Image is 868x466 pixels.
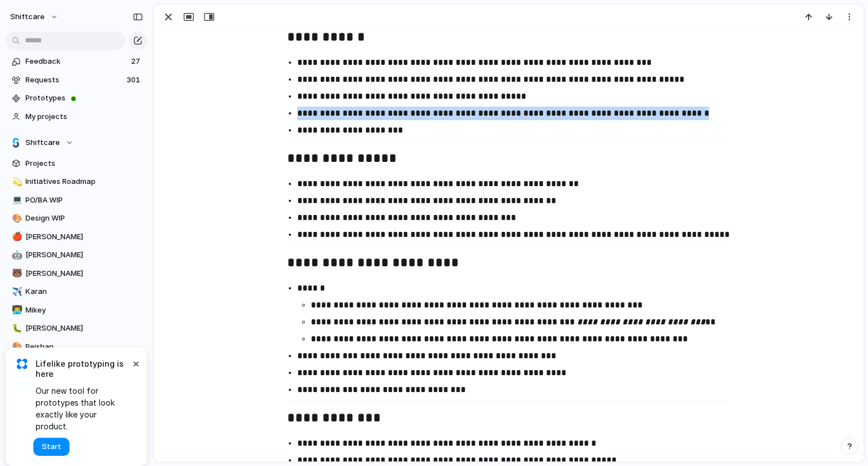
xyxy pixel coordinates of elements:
span: Initiatives Roadmap [25,176,143,187]
span: 301 [127,74,142,86]
a: 🐛[PERSON_NAME] [6,320,147,337]
div: 🐛 [12,322,20,335]
a: 👨‍💻Mikey [6,302,147,319]
span: Start [42,441,61,452]
span: [PERSON_NAME] [25,249,143,261]
a: 🎨Design WIP [6,210,147,227]
div: 💻 [12,194,20,206]
span: Feedback [25,56,128,67]
span: Design WIP [25,213,143,224]
div: 🎨 [12,340,20,353]
div: 🤖 [12,249,20,262]
button: Dismiss [129,357,142,370]
button: shiftcare [5,8,64,26]
div: 👨‍💻 [12,304,20,316]
a: My projects [6,108,147,125]
span: 27 [131,56,142,67]
button: Start [33,438,70,456]
a: Projects [6,155,147,172]
span: Lifelike prototyping is here [36,359,130,379]
a: 🤖[PERSON_NAME] [6,247,147,263]
span: Projects [25,158,143,169]
button: ✈️ [10,286,21,297]
span: [PERSON_NAME] [25,323,143,334]
span: shiftcare [10,11,45,23]
span: PO/BA WIP [25,195,143,206]
a: 🐻[PERSON_NAME] [6,265,147,282]
div: 🎨 [12,212,20,225]
a: 🎨Peishan [6,338,147,355]
button: 👨‍💻 [10,305,21,316]
span: [PERSON_NAME] [25,268,143,279]
span: [PERSON_NAME] [25,231,143,243]
a: ✈️Karan [6,283,147,300]
span: Karan [25,286,143,297]
a: 💫Initiatives Roadmap [6,173,147,190]
div: ✈️ [12,285,20,298]
div: 🐻 [12,267,20,280]
button: 💫 [10,176,21,187]
div: 💫 [12,175,20,188]
span: Our new tool for prototypes that look exactly like your product. [36,385,130,432]
span: Mikey [25,305,143,316]
button: 🐛 [10,323,21,334]
a: Prototypes [6,90,147,107]
a: Requests301 [6,72,147,89]
button: 🐻 [10,268,21,279]
button: 🎨 [10,341,21,353]
button: Shiftcare [6,134,147,151]
button: 🍎 [10,231,21,243]
span: My projects [25,111,143,122]
button: 💻 [10,195,21,206]
a: 🍎[PERSON_NAME] [6,228,147,245]
div: 🍎 [12,230,20,243]
button: 🤖 [10,249,21,261]
a: Feedback27 [6,53,147,70]
span: Prototypes [25,93,143,104]
button: 🎨 [10,213,21,224]
span: Requests [25,74,123,86]
span: Peishan [25,341,143,353]
a: 💻PO/BA WIP [6,192,147,209]
span: Shiftcare [25,137,60,148]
